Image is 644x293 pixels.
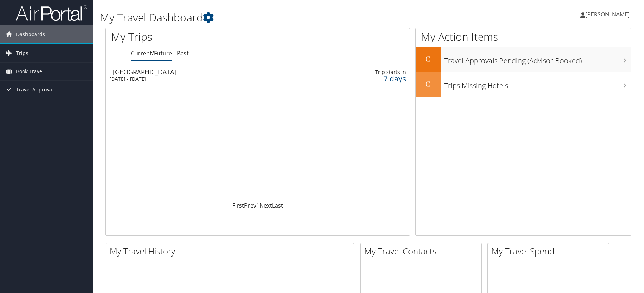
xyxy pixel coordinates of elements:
[109,76,302,82] div: [DATE] - [DATE]
[16,25,45,43] span: Dashboards
[580,4,637,25] a: [PERSON_NAME]
[364,245,481,257] h2: My Travel Contacts
[16,81,54,99] span: Travel Approval
[16,63,44,80] span: Book Travel
[416,78,441,90] h2: 0
[341,69,406,75] div: Trip starts in
[16,5,87,21] img: airportal-logo.png
[272,202,283,209] a: Last
[416,72,631,97] a: 0Trips Missing Hotels
[16,44,28,62] span: Trips
[113,69,306,75] div: [GEOGRAPHIC_DATA]
[232,202,244,209] a: First
[244,202,256,209] a: Prev
[259,202,272,209] a: Next
[416,53,441,65] h2: 0
[111,29,278,44] h1: My Trips
[416,29,631,44] h1: My Action Items
[585,10,630,18] span: [PERSON_NAME]
[341,75,406,82] div: 7 days
[256,202,259,209] a: 1
[444,52,631,66] h3: Travel Approvals Pending (Advisor Booked)
[177,49,189,57] a: Past
[100,10,458,25] h1: My Travel Dashboard
[444,77,631,91] h3: Trips Missing Hotels
[131,49,172,57] a: Current/Future
[416,47,631,72] a: 0Travel Approvals Pending (Advisor Booked)
[110,245,354,257] h2: My Travel History
[491,245,609,257] h2: My Travel Spend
